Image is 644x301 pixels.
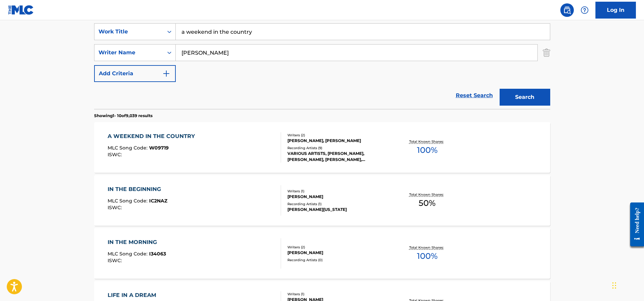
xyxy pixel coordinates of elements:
[595,2,636,19] a: Log In
[287,150,389,163] div: VARIOUS ARTISTS, [PERSON_NAME], [PERSON_NAME], [PERSON_NAME], [PERSON_NAME]
[610,269,644,301] iframe: Chat Widget
[287,257,389,263] div: Recording Artists ( 0 )
[287,250,389,256] div: [PERSON_NAME]
[543,44,550,61] img: Delete Criterion
[452,88,496,103] a: Reset Search
[149,145,169,151] span: W09719
[108,204,123,211] span: ISWC :
[99,49,159,57] div: Writer Name
[108,257,123,264] span: ISWC :
[563,6,571,14] img: search
[409,245,445,250] p: Total Known Shares:
[162,70,170,78] img: 9d2ae6d4665cec9f34b9.svg
[108,152,123,158] span: ISWC :
[287,145,389,150] div: Recording Artists ( 9 )
[149,198,167,204] span: IC2NAZ
[108,291,166,299] div: LIFE IN A DREAM
[578,3,591,17] div: Help
[108,198,149,204] span: MLC Song Code :
[612,275,616,296] div: Drag
[409,192,445,197] p: Total Known Shares:
[287,245,389,250] div: Writers ( 2 )
[287,292,389,297] div: Writers ( 1 )
[108,185,167,193] div: IN THE BEGINNING
[108,251,149,257] span: MLC Song Code :
[108,238,166,246] div: IN THE MORNING
[94,122,550,173] a: A WEEKEND IN THE COUNTRYMLC Song Code:W09719ISWC:Writers (2)[PERSON_NAME], [PERSON_NAME]Recording...
[560,3,574,17] a: Public Search
[500,89,550,106] button: Search
[94,228,550,279] a: IN THE MORNINGMLC Song Code:I34063ISWC:Writers (2)[PERSON_NAME]Recording Artists (0)Total Known S...
[287,189,389,194] div: Writers ( 1 )
[108,145,149,151] span: MLC Song Code :
[108,132,198,140] div: A WEEKEND IN THE COUNTRY
[94,65,176,82] button: Add Criteria
[417,250,438,262] span: 100 %
[287,133,389,138] div: Writers ( 2 )
[419,197,436,209] span: 50 %
[94,175,550,226] a: IN THE BEGINNINGMLC Song Code:IC2NAZISWC:Writers (1)[PERSON_NAME]Recording Artists (1)[PERSON_NAM...
[8,5,34,15] img: MLC Logo
[287,138,389,144] div: [PERSON_NAME], [PERSON_NAME]
[581,6,589,14] img: help
[287,194,389,200] div: [PERSON_NAME]
[149,251,166,257] span: I34063
[287,207,389,213] div: [PERSON_NAME][US_STATE]
[99,28,159,36] div: Work Title
[417,144,438,156] span: 100 %
[94,23,550,109] form: Search Form
[409,139,445,144] p: Total Known Shares:
[625,197,644,251] iframe: Resource Center
[287,201,389,207] div: Recording Artists ( 1 )
[94,113,152,119] p: Showing 1 - 10 of 9,039 results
